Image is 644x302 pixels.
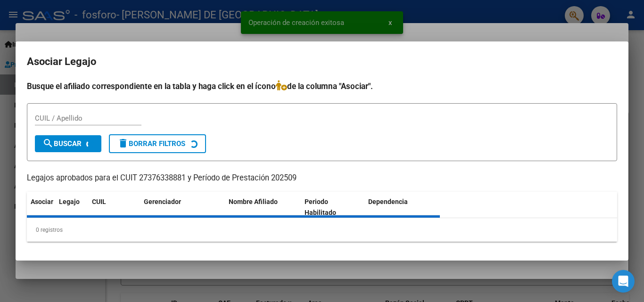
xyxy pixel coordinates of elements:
[31,198,53,205] span: Asociar
[27,192,55,223] datatable-header-cell: Asociar
[109,134,206,153] button: Borrar Filtros
[301,192,364,223] datatable-header-cell: Periodo Habilitado
[225,192,301,223] datatable-header-cell: Nombre Afiliado
[612,270,635,293] div: Open Intercom Messenger
[144,198,181,205] span: Gerenciador
[27,172,617,184] p: Legajos aprobados para el CUIT 27376338881 y Período de Prestación 202509
[305,198,336,216] span: Periodo Habilitado
[27,53,617,71] h2: Asociar Legajo
[368,198,408,205] span: Dependencia
[35,135,101,152] button: Buscar
[27,80,617,92] h4: Busque el afiliado correspondiente en la tabla y haga click en el ícono de la columna "Asociar".
[59,198,80,205] span: Legajo
[117,138,129,149] mat-icon: delete
[140,192,225,223] datatable-header-cell: Gerenciador
[92,198,106,205] span: CUIL
[117,139,185,148] span: Borrar Filtros
[229,198,278,205] span: Nombre Afiliado
[55,192,88,223] datatable-header-cell: Legajo
[42,138,54,149] mat-icon: search
[364,192,440,223] datatable-header-cell: Dependencia
[88,192,140,223] datatable-header-cell: CUIL
[42,139,82,148] span: Buscar
[27,218,617,242] div: 0 registros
